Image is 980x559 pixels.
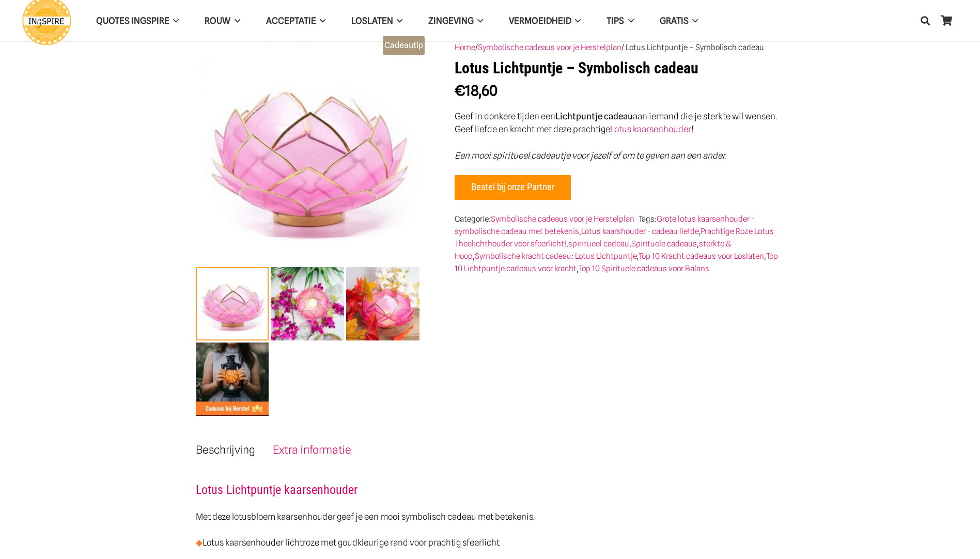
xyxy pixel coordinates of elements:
p: Met deze lotusbloem kaarsenhouder geef je een mooi symbolisch cadeau met betekenis. [196,510,785,523]
span: Categorie: [455,214,637,224]
a: LoslatenLoslaten Menu [338,8,415,34]
a: ZingevingZingeving Menu [415,8,496,34]
a: Spirituele cadeaus [631,239,697,249]
bdi: 18,60 [455,82,497,99]
a: Beschrijving [196,443,255,456]
span: Acceptatie [266,15,316,26]
a: Symbolische cadeaus voor je Herstelplan [491,214,634,224]
a: Zoeken [915,8,936,34]
a: Top 10 Kracht cadeaus voor Loslaten [639,251,764,261]
a: spiritueel cadeau [568,239,629,249]
img: Symbolische Cadeaus als steuntje in de rug bij herstel voor kracht, inspiratie, sterkte en hoop [196,343,269,416]
a: Lotus kaarshouder - cadeau liefde [581,226,698,236]
img: Roze Lotus kaarsenhouder voor een waxine lichtje [196,267,269,340]
nav: Breadcrumb [455,41,784,54]
span: ROUW Menu [230,8,240,34]
a: Extra informatie [273,443,351,456]
span: Loslaten Menu [393,8,402,34]
a: sterkte & Hoop [455,239,731,261]
a: ROUWROUW Menu [192,8,253,34]
a: Lotus kaarsenhouder [610,124,691,134]
a: Prachtige Roze Lotus Theelichthouder voor sfeerlicht! [455,226,774,249]
img: De bloem van het Licht Lotus cadeau voor kracht [271,267,344,340]
p: Geef in donkere tijden een aan iemand die je sterkte wil wensen. Geef liefde en kracht met deze p... [455,110,784,136]
span: € [455,82,465,99]
span: Acceptatie Menu [316,8,325,34]
span: ◆ [196,537,203,548]
a: VERMOEIDHEIDVERMOEIDHEID Menu [496,8,594,34]
a: Symbolische cadeaus voor je Herstelplan [478,42,621,52]
span: GRATIS Menu [689,8,698,34]
span: Tags: , , , , , , , , , [455,214,778,273]
span: QUOTES INGSPIRE Menu [169,8,179,34]
h1: Lotus Lichtpuntje – Symbolisch cadeau [455,59,784,77]
img: Lotus Lichtpuntje - Symbolisch cadeau - Afbeelding 3 [346,267,419,340]
img: Roze Lotus kaarsenhouder voor een waxine lichtje [196,41,419,265]
a: Lotus Lichtpuntje kaarsenhouder [196,483,357,497]
button: Bestel bij onze Partner [455,175,571,200]
a: Home [455,42,475,52]
a: TIPSTIPS Menu [594,8,646,34]
a: QUOTES INGSPIREQUOTES INGSPIRE Menu [83,8,192,34]
span: VERMOEIDHEID Menu [571,8,581,34]
a: Top 10 Spirituele cadeaus voor Balans [579,263,709,273]
span: Loslaten [351,15,393,26]
span: ROUW [205,15,230,26]
p: Lotus kaarsenhouder lichtroze met goudkleurige rand voor prachtig sfeerlicht [196,536,785,549]
a: Top 10 Lichtpuntje cadeaus voor kracht [455,251,778,273]
span: GRATIS [660,15,689,26]
a: GRATISGRATIS Menu [647,8,711,34]
span: Zingeving Menu [474,8,483,34]
span: Zingeving [428,15,474,26]
em: Een mooi spiritueel cadeautje voor jezelf of om te geven aan een ander. [455,150,726,161]
span: VERMOEIDHEID [509,15,571,26]
span: TIPS Menu [624,8,633,34]
span: QUOTES INGSPIRE [96,15,169,26]
a: AcceptatieAcceptatie Menu [253,8,338,34]
strong: Lichtpuntje cadeau [555,111,633,121]
a: Symbolische kracht cadeau: Lotus Lichtpuntje [475,251,636,261]
span: TIPS [606,15,624,26]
